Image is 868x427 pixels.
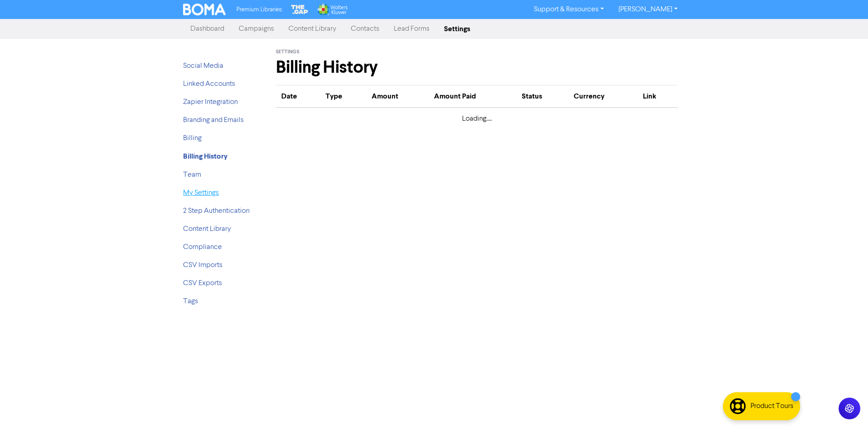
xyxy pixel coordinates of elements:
[527,2,611,17] a: Support & Resources
[183,135,202,142] a: Billing
[281,20,344,38] a: Content Library
[236,7,283,13] span: Premium Libraries:
[290,4,310,15] img: The Gap
[183,262,222,269] a: CSV Imports
[568,85,637,108] th: Currency
[183,117,244,124] a: Branding and Emails
[183,62,223,70] a: Social Media
[276,57,678,78] h1: Billing History
[183,189,219,197] a: My Settings
[183,298,198,305] a: Tags
[183,207,250,215] a: 2 Step Authentication
[665,64,868,427] iframe: Chat Widget
[183,80,235,88] a: Linked Accounts
[183,99,238,106] a: Zapier Integration
[429,85,517,108] th: Amount Paid
[183,4,226,15] img: BOMA Logo
[437,20,477,38] a: Settings
[183,153,227,160] a: Billing History
[276,108,678,130] td: Loading....
[516,85,568,108] th: Status
[231,20,281,38] a: Campaigns
[183,244,222,251] a: Compliance
[316,4,347,15] img: Wolters Kluwer
[611,2,685,17] a: [PERSON_NAME]
[320,85,366,108] th: Type
[637,85,678,108] th: Link
[183,225,231,233] a: Content Library
[344,20,387,38] a: Contacts
[366,85,429,108] th: Amount
[276,49,299,55] span: Settings
[387,20,437,38] a: Lead Forms
[183,280,222,287] a: CSV Exports
[183,20,231,38] a: Dashboard
[183,171,201,178] a: Team
[183,152,227,161] strong: Billing History
[276,85,320,108] th: Date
